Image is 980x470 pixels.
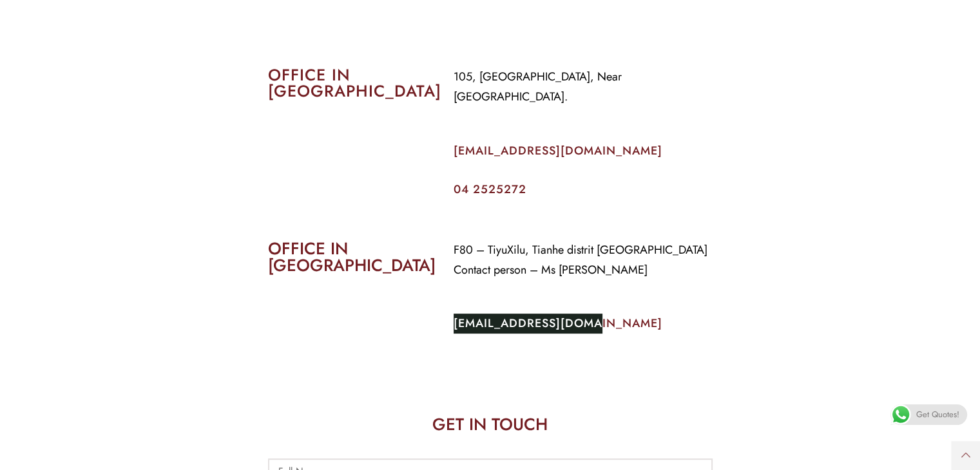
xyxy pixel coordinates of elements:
[454,142,662,159] a: [EMAIL_ADDRESS][DOMAIN_NAME]
[268,67,434,99] h2: OFFICE IN [GEOGRAPHIC_DATA]
[454,181,526,198] a: 04 2525272
[454,315,662,332] a: [EMAIL_ADDRESS][DOMAIN_NAME]
[916,404,959,425] span: Get Quotes!
[268,416,713,433] h2: GET IN TOUCH
[454,67,713,107] p: 105, [GEOGRAPHIC_DATA], Near [GEOGRAPHIC_DATA].
[268,240,434,274] h2: OFFICE IN [GEOGRAPHIC_DATA]
[454,240,713,280] p: F80 – TiyuXilu, Tianhe distrit [GEOGRAPHIC_DATA] Contact person – Ms [PERSON_NAME]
